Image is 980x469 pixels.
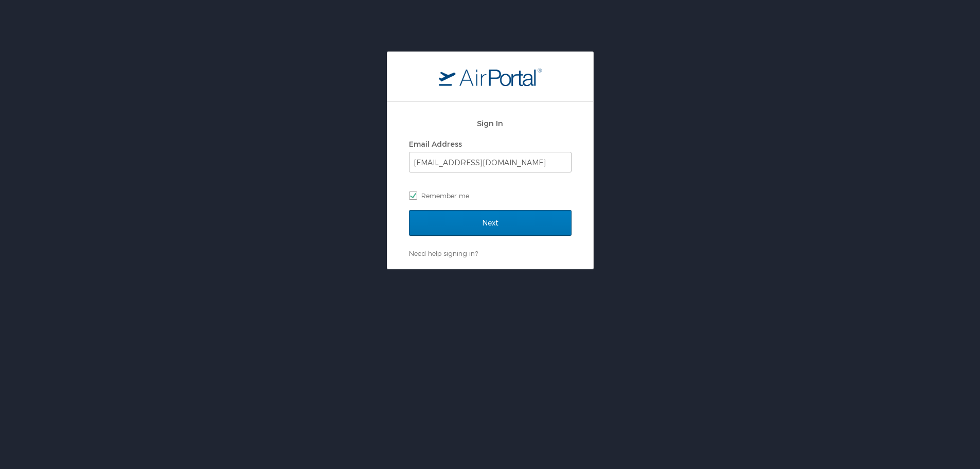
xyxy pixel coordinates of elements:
a: Need help signing in? [409,249,478,257]
h2: Sign In [409,117,572,129]
label: Remember me [409,188,572,203]
input: Next [409,210,572,236]
label: Email Address [409,140,462,148]
img: logo [439,67,542,86]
